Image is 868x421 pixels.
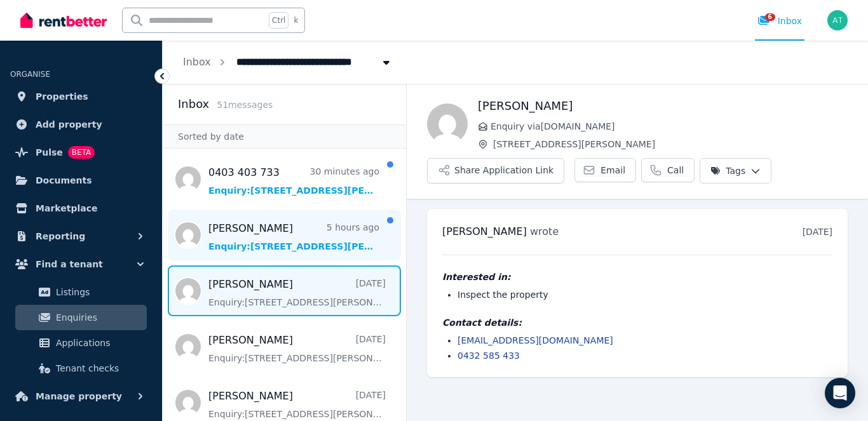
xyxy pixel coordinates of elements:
[36,89,88,104] span: Properties
[183,56,211,68] a: Inbox
[163,124,406,149] div: Sorted by date
[10,70,50,79] span: ORGANISE
[269,12,288,29] span: Ctrl
[208,389,386,420] a: [PERSON_NAME][DATE]Enquiry:[STREET_ADDRESS][PERSON_NAME].
[208,277,386,309] a: [PERSON_NAME][DATE]Enquiry:[STREET_ADDRESS][PERSON_NAME].
[15,356,147,381] a: Tenant checks
[765,13,775,21] span: 6
[427,158,564,184] button: Share Application Link
[641,158,695,182] a: Call
[36,117,102,132] span: Add property
[294,15,298,25] span: k
[20,11,107,30] img: RentBetter
[56,284,142,300] span: Listings
[15,305,147,330] a: Enquiries
[10,168,152,193] a: Documents
[36,229,85,244] span: Reporting
[10,251,152,277] button: Find a tenant
[458,335,613,345] a: [EMAIL_ADDRESS][DOMAIN_NAME]
[574,158,636,182] a: Email
[10,384,152,409] button: Manage property
[757,15,802,27] div: Inbox
[36,389,122,404] span: Manage property
[178,95,209,113] h2: Inbox
[493,138,848,150] span: [STREET_ADDRESS][PERSON_NAME]
[15,279,147,305] a: Listings
[530,225,559,237] span: wrote
[10,140,152,165] a: PulseBETA
[56,310,142,325] span: Enquiries
[710,164,745,177] span: Tags
[458,351,520,361] a: 0432 585 433
[491,120,848,133] span: Enquiry via [DOMAIN_NAME]
[10,196,152,221] a: Marketplace
[68,146,95,159] span: BETA
[208,333,386,364] a: [PERSON_NAME][DATE]Enquiry:[STREET_ADDRESS][PERSON_NAME].
[208,165,379,197] a: 0403 403 73330 minutes agoEnquiry:[STREET_ADDRESS][PERSON_NAME].
[56,361,142,376] span: Tenant checks
[825,378,855,408] div: Open Intercom Messenger
[36,201,97,216] span: Marketplace
[163,41,413,84] nav: Breadcrumb
[10,84,152,109] a: Properties
[427,104,468,144] img: Ciara McGeagh
[217,100,273,110] span: 51 message s
[803,227,832,237] time: [DATE]
[442,271,832,283] h4: Interested in:
[10,112,152,137] a: Add property
[36,173,92,188] span: Documents
[827,10,848,30] img: Anton Tonev
[56,335,142,351] span: Applications
[478,97,848,115] h1: [PERSON_NAME]
[442,316,832,329] h4: Contact details:
[667,164,684,177] span: Call
[458,288,832,301] li: Inspect the property
[600,164,625,177] span: Email
[442,225,527,237] span: [PERSON_NAME]
[36,145,63,160] span: Pulse
[700,158,771,184] button: Tags
[208,221,379,253] a: [PERSON_NAME]5 hours agoEnquiry:[STREET_ADDRESS][PERSON_NAME].
[10,224,152,249] button: Reporting
[36,257,103,272] span: Find a tenant
[15,330,147,356] a: Applications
